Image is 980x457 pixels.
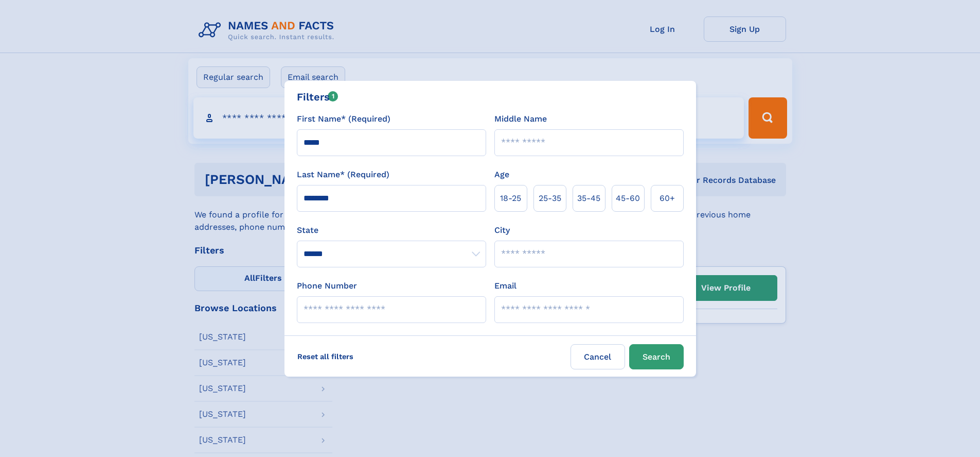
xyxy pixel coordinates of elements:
span: 25‑35 [539,192,561,205]
span: 60+ [660,192,675,205]
label: First Name* (Required) [297,113,390,125]
div: Filters [297,89,338,105]
button: Search [629,344,684,369]
label: Middle Name [494,113,547,125]
label: Phone Number [297,280,357,292]
span: 18‑25 [500,192,521,205]
label: City [494,224,510,236]
span: 45‑60 [616,192,640,205]
label: Reset all filters [291,344,360,369]
span: 35‑45 [577,192,600,205]
label: State [297,224,486,236]
label: Cancel [571,344,625,369]
label: Email [494,280,516,292]
label: Last Name* (Required) [297,168,389,181]
label: Age [494,168,509,181]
